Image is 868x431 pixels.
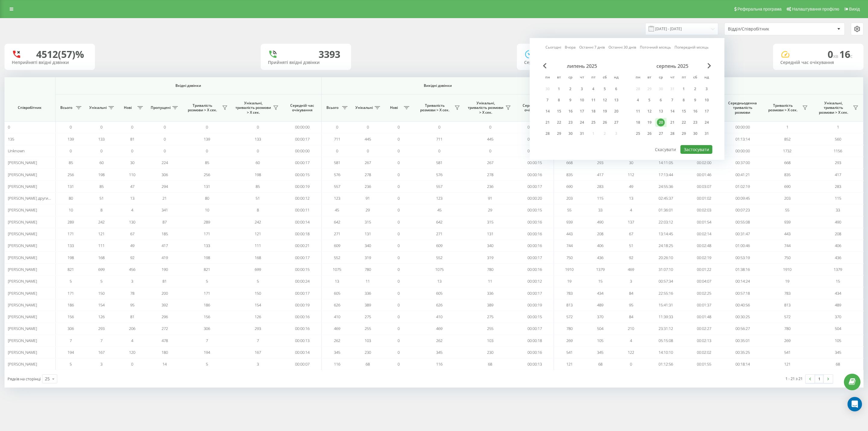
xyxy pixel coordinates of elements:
[283,121,322,133] td: 00:00:00
[632,107,644,116] div: пн 11 серп 2025 р.
[680,119,688,126] div: 22
[555,107,563,115] div: 15
[634,73,643,82] abbr: понеділок
[599,96,611,105] div: сб 12 лип 2025 р.
[8,184,37,189] span: [PERSON_NAME]
[723,181,762,192] td: 01:02:19
[601,85,609,93] div: 5
[599,107,611,116] div: сб 19 лип 2025 р.
[205,160,209,165] span: 85
[590,107,597,115] div: 18
[567,85,574,93] div: 2
[685,181,723,192] td: 00:03:07
[590,119,597,126] div: 25
[728,27,800,32] div: Відділ/Співробітник
[667,96,678,105] div: чт 7 серп 2025 р.
[542,129,553,138] div: пн 28 лип 2025 р.
[544,107,552,115] div: 14
[612,96,620,104] div: 13
[703,130,711,138] div: 31
[833,53,839,59] span: хв
[848,397,862,411] div: Open Intercom Messenger
[657,107,665,115] div: 13
[657,130,665,138] div: 27
[601,96,609,104] div: 12
[436,172,442,177] span: 576
[850,53,853,59] span: c
[544,96,552,104] div: 7
[566,184,573,189] span: 690
[644,129,655,138] div: вт 26 серп 2025 р.
[646,107,653,115] div: 12
[162,160,168,165] span: 224
[681,145,712,154] button: Застосувати
[524,60,600,65] div: Середній час розмови
[268,60,344,65] div: Прийняті вхідні дзвінки
[283,133,322,145] td: 00:00:17
[398,172,400,177] span: 0
[612,73,621,82] abbr: неділя
[542,63,622,69] div: липень 2025
[520,103,549,113] span: Середній час очікування
[257,148,259,154] span: 0
[543,73,552,82] abbr: понеділок
[58,105,74,110] span: Всього
[68,172,74,177] span: 256
[849,7,860,11] span: Вихід
[646,181,685,192] td: 24:55:36
[555,130,563,138] div: 29
[601,107,609,115] div: 19
[184,103,220,113] span: Тривалість розмови > Х сек.
[765,103,801,113] span: Тривалість розмови > Х сек.
[555,73,564,82] abbr: вівторок
[668,130,676,138] div: 28
[367,124,369,130] span: 0
[578,119,586,126] div: 24
[646,169,685,180] td: 17:13:44
[553,96,565,105] div: вт 8 лип 2025 р.
[8,136,14,142] span: 135
[632,118,644,127] div: пн 18 серп 2025 р.
[365,136,371,142] span: 445
[355,105,373,110] span: Унікальні
[835,172,841,177] span: 417
[555,85,563,93] div: 1
[680,85,688,93] div: 1
[668,73,677,82] abbr: четвер
[567,119,574,126] div: 23
[565,96,576,105] div: ср 9 лип 2025 р.
[487,184,493,189] span: 236
[206,124,208,130] span: 0
[129,172,135,177] span: 110
[701,129,712,138] div: нд 31 серп 2025 р.
[588,96,599,105] div: пт 11 лип 2025 р.
[542,118,553,127] div: пн 21 лип 2025 р.
[255,172,261,177] span: 198
[131,124,133,130] span: 0
[612,85,620,93] div: 6
[588,107,599,116] div: пт 18 лип 2025 р.
[566,172,573,177] span: 835
[10,105,50,110] span: Співробітник
[679,73,688,82] abbr: п’ятниця
[516,157,554,169] td: 00:00:15
[336,124,338,130] span: 0
[365,172,371,177] span: 278
[645,73,654,82] abbr: вівторок
[668,96,676,104] div: 7
[398,184,400,189] span: 0
[334,184,340,189] span: 557
[398,124,400,130] span: 0
[723,145,762,157] td: 00:00:00
[578,96,586,104] div: 10
[567,130,574,138] div: 30
[255,136,261,142] span: 133
[839,48,853,61] span: 16
[325,105,340,110] span: Всього
[578,85,586,93] div: 3
[723,133,762,145] td: 01:13:14
[398,160,400,165] span: 0
[634,130,642,138] div: 25
[646,96,653,104] div: 5
[256,184,260,189] span: 85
